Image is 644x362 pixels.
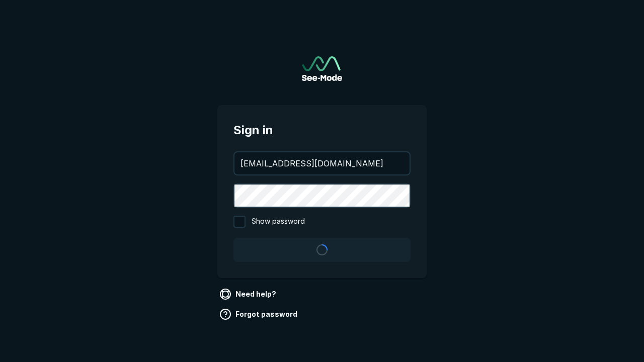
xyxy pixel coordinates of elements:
a: Need help? [217,286,280,302]
a: Forgot password [217,306,301,322]
input: your@email.com [234,152,410,174]
span: Sign in [233,121,411,139]
span: Show password [252,216,305,228]
img: See-Mode Logo [302,56,342,81]
a: Go to sign in [302,56,342,81]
